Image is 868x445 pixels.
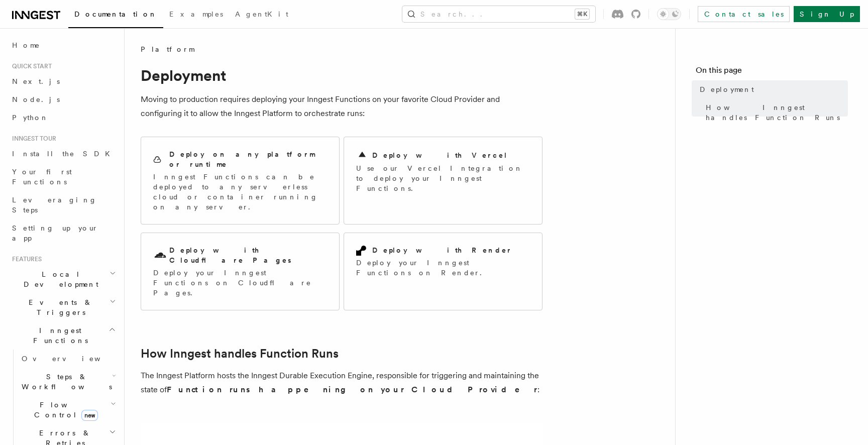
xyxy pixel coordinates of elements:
[141,369,542,397] p: The Inngest Platform hosts the Inngest Durable Execution Engine, responsible for triggering and m...
[229,3,294,27] a: AgentKit
[18,368,118,396] button: Steps & Workflows
[8,90,118,108] a: Node.js
[700,84,754,94] span: Deployment
[169,149,327,169] h2: Deploy on any platform or runtime
[402,6,595,22] button: Search...⌘K
[163,3,229,27] a: Examples
[8,269,110,289] span: Local Development
[141,66,542,84] h1: Deployment
[68,3,163,28] a: Documentation
[356,258,530,278] p: Deploy your Inngest Functions on Render.
[372,150,508,160] h2: Deploy with Vercel
[706,102,848,123] span: How Inngest handles Function Runs
[12,224,98,242] span: Setting up your app
[696,80,848,98] a: Deployment
[169,245,327,265] h2: Deploy with Cloudflare Pages
[8,62,52,70] span: Quick start
[8,325,108,346] span: Inngest Functions
[372,245,512,255] h2: Deploy with Render
[141,44,194,54] span: Platform
[8,163,118,191] a: Your first Functions
[698,6,790,22] a: Contact sales
[74,10,157,18] span: Documentation
[8,191,118,219] a: Leveraging Steps
[8,108,118,127] a: Python
[18,400,111,420] span: Flow Control
[153,268,327,298] p: Deploy your Inngest Functions on Cloudflare Pages.
[8,219,118,247] a: Setting up your app
[12,95,60,103] span: Node.js
[8,145,118,163] a: Install the SDK
[8,72,118,90] a: Next.js
[8,297,110,317] span: Events & Triggers
[344,233,542,310] a: Deploy with RenderDeploy your Inngest Functions on Render.
[12,168,72,186] span: Your first Functions
[794,6,860,22] a: Sign Up
[8,36,118,54] a: Home
[18,350,118,368] a: Overview
[141,233,340,310] a: Deploy with Cloudflare PagesDeploy your Inngest Functions on Cloudflare Pages.
[702,98,848,127] a: How Inngest handles Function Runs
[81,410,98,421] span: new
[18,372,112,392] span: Steps & Workflows
[12,40,40,50] span: Home
[8,255,42,263] span: Features
[696,64,848,80] h4: On this page
[8,265,118,293] button: Local Development
[8,293,118,321] button: Events & Triggers
[18,396,118,424] button: Flow Controlnew
[141,137,340,225] a: Deploy on any platform or runtimeInngest Functions can be deployed to any serverless cloud or con...
[12,114,49,122] span: Python
[8,321,118,350] button: Inngest Functions
[22,355,125,363] span: Overview
[167,385,537,394] strong: Function runs happening on your Cloud Provider
[153,172,327,212] p: Inngest Functions can be deployed to any serverless cloud or container running on any server.
[153,249,167,263] svg: Cloudflare
[169,10,223,18] span: Examples
[657,8,681,20] button: Toggle dark mode
[575,9,589,19] kbd: ⌘K
[8,135,56,143] span: Inngest tour
[141,92,542,121] p: Moving to production requires deploying your Inngest Functions on your favorite Cloud Provider an...
[12,77,60,85] span: Next.js
[12,150,116,158] span: Install the SDK
[12,196,97,214] span: Leveraging Steps
[356,163,530,193] p: Use our Vercel Integration to deploy your Inngest Functions.
[235,10,288,18] span: AgentKit
[141,347,339,361] a: How Inngest handles Function Runs
[344,137,542,225] a: Deploy with VercelUse our Vercel Integration to deploy your Inngest Functions.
